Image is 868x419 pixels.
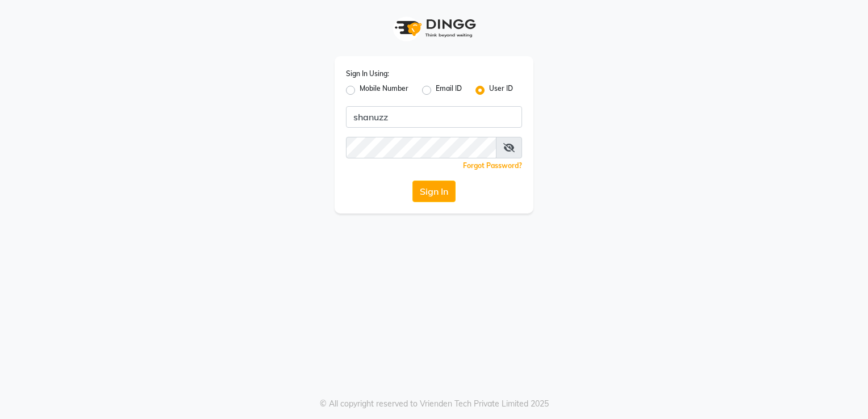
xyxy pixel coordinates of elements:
[436,83,462,97] label: Email ID
[346,106,522,128] input: Username
[412,181,456,202] button: Sign In
[489,83,513,97] label: User ID
[360,83,408,97] label: Mobile Number
[463,161,522,170] a: Forgot Password?
[346,137,496,158] input: Username
[389,11,479,45] img: logo1.svg
[346,69,389,79] label: Sign In Using:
